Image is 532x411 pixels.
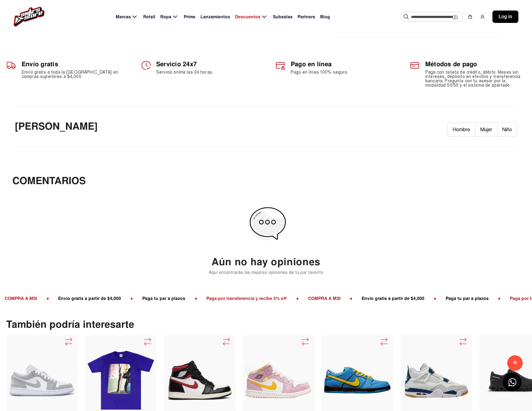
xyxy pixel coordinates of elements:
p: Aquí encontrarás las mejores opiniones de tu par favorito [209,270,323,275]
h1: Comentarios [12,174,86,188]
img: Chat Icon [226,198,306,256]
span: Blog [320,14,330,20]
h2: Aún no hay opiniones [212,256,320,268]
img: shopping [468,14,473,19]
span: Prime [184,14,195,20]
span: ● [394,296,406,301]
span: Log in [499,13,512,20]
span: Descuentos [235,14,260,20]
span: Ropa [160,14,171,20]
span: Paga tu par a plazos [102,296,155,301]
img: Tenis Air Jordan 1 Mid Se Arctic Pink [245,362,312,398]
span: COMPRA A MSI [268,296,310,301]
img: logo [14,7,45,27]
span: ● [155,296,166,301]
h1: Métodos de pago [425,60,526,68]
h2: Envío gratis a toda la [GEOGRAPHIC_DATA] en compras superiores a $4,000. [22,70,122,79]
h1: Servicio 24x7 [156,60,257,68]
h1: Envío gratis [22,60,122,68]
span: Marcas [116,14,131,20]
img: Buscar [404,14,409,19]
img: Tenis Nike Sb Dunk Low Powerpuff Girl Bubbles [324,367,391,394]
img: user [480,14,485,19]
h2: Paga con tarjeta de crédito, débito. Meses sin intereses, depósito en efectivo y transferencia ba... [425,70,526,88]
h2: Servicio online las 24 horas. [156,70,257,75]
span: ● [91,296,102,301]
img: Cámara [453,15,457,19]
span: ● [310,296,322,301]
button: Mujer [475,123,497,137]
span: ● [256,296,268,301]
span: Paga tu par a plazos [406,296,458,301]
span: Envío gratis a partir de $4,000 [322,296,394,301]
span: Lanzamientos [200,14,230,20]
p: También podría interesarte [6,320,532,330]
button: Hombre [447,123,475,137]
h2: Pago en línea 100% seguro. [291,70,391,75]
span: Retail [143,14,155,20]
p: [PERSON_NAME] [15,120,98,133]
h1: Pago en línea [291,60,391,68]
span: ● [458,296,470,301]
span: Subastas [273,14,293,20]
span: Paga por transferencia y recibe 5% off [167,296,256,301]
span: Partners [298,14,315,20]
button: Niño [497,123,517,137]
